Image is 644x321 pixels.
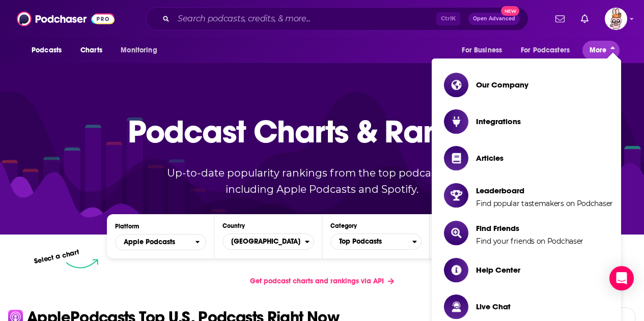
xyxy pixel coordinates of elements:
[476,153,503,163] span: Articles
[121,43,157,57] span: Monitoring
[462,43,502,57] span: For Business
[114,41,170,60] button: open menu
[32,43,62,57] span: Podcasts
[74,41,108,60] a: Charts
[577,10,593,27] a: Show notifications dropdown
[605,8,627,30] img: User Profile
[476,237,583,246] span: Find your friends on Podchaser
[34,248,80,266] p: Select a chart
[468,13,520,25] button: Open AdvancedNew
[124,239,175,246] span: Apple Podcasts
[24,41,75,60] button: open menu
[609,266,634,290] div: Open Intercom Messenger
[582,41,620,60] button: close menu
[501,6,519,16] span: New
[476,186,613,195] span: Leaderboard
[331,233,412,250] span: Top Podcasts
[115,234,206,250] h2: Platforms
[436,12,460,25] span: Ctrl K
[551,10,569,27] a: Show notifications dropdown
[476,223,583,233] span: Find Friends
[250,277,384,285] span: Get podcast charts and rankings via API
[473,16,515,21] span: Open Advanced
[476,199,613,208] span: Find popular tastemakers on Podchaser
[242,269,402,294] a: Get podcast charts and rankings via API
[605,8,627,30] span: Logged in as Nouel
[590,43,607,57] span: More
[330,234,422,250] button: Categories
[476,265,520,275] span: Help Center
[17,9,115,28] img: Podchaser - Follow, Share and Rate Podcasts
[476,80,528,90] span: Our Company
[476,116,521,126] span: Integrations
[455,41,515,60] button: open menu
[147,165,497,197] p: Up-to-date popularity rankings from the top podcast charts, including Apple Podcasts and Spotify.
[174,11,436,27] input: Search podcasts, credits, & more...
[222,234,314,250] button: Countries
[146,7,528,31] div: Search podcasts, credits, & more...
[514,41,584,60] button: open menu
[476,302,511,311] span: Live Chat
[80,43,102,57] span: Charts
[223,233,304,250] span: [GEOGRAPHIC_DATA]
[521,43,570,57] span: For Podcasters
[115,234,206,250] button: open menu
[66,259,98,269] img: select arrow
[605,8,627,30] button: Show profile menu
[128,98,516,164] p: Podcast Charts & Rankings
